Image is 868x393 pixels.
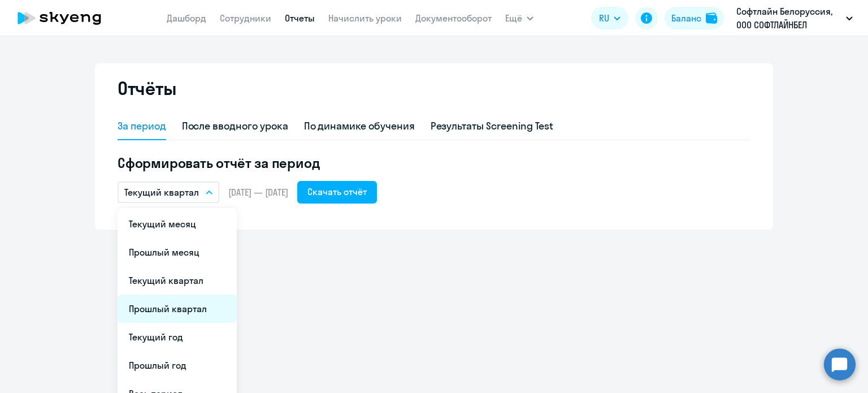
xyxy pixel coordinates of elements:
p: Софтлайн Белоруссия, ООО СОФТЛАЙНБЕЛ [736,5,841,32]
div: Скачать отчёт [307,185,367,198]
div: После вводного урока [182,119,288,133]
a: Начислить уроки [328,12,402,24]
p: Текущий квартал [124,185,199,199]
a: Отчеты [285,12,315,24]
span: RU [599,11,609,25]
a: Документооборот [415,12,492,24]
a: Сотрудники [220,12,271,24]
h2: Отчёты [118,77,176,100]
button: Текущий квартал [118,182,219,203]
img: balance [706,12,717,24]
button: Ещё [505,7,533,29]
div: Результаты Screening Test [431,119,554,133]
div: Баланс [671,11,701,25]
button: RU [591,7,628,29]
span: [DATE] — [DATE] [228,186,288,198]
button: Балансbalance [665,7,724,29]
span: Ещё [505,11,522,25]
button: Скачать отчёт [297,181,377,204]
div: По динамике обучения [304,119,415,133]
h5: Сформировать отчёт за период [118,154,750,172]
div: За период [118,119,166,133]
a: Дашборд [167,12,206,24]
button: Софтлайн Белоруссия, ООО СОФТЛАЙНБЕЛ [731,5,858,32]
